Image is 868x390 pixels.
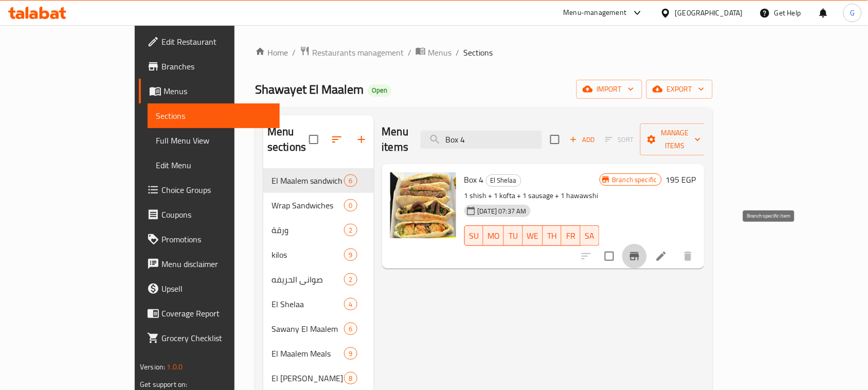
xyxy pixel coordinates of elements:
[655,250,667,262] a: Edit menu item
[344,199,357,211] div: items
[599,132,640,148] span: Select section first
[161,307,272,320] span: Coverage Report
[156,134,272,147] span: Full Menu View
[139,202,280,227] a: Coupons
[464,189,600,202] p: 1 shish + 1 kofta + 1 sausage + 1 hawawshi
[345,250,356,260] span: 9
[608,175,661,185] span: Branch specific
[139,227,280,252] a: Promotions
[161,258,272,270] span: Menu disclaimer
[255,46,713,59] nav: breadcrumb
[544,129,566,150] span: Select section
[504,225,523,246] button: TU
[272,298,344,310] span: El Shelaa
[486,174,521,187] div: El Shelaa
[272,224,344,236] div: ورقة
[474,206,531,216] span: [DATE] 07:37 AM
[167,360,183,374] span: 1.0.0
[655,83,704,96] span: export
[345,299,356,309] span: 4
[139,301,280,326] a: Coverage Report
[345,176,356,186] span: 6
[263,193,373,218] div: Wrap Sandwiches0
[263,242,373,267] div: kilos9
[164,85,272,97] span: Menus
[272,323,344,335] span: Sawany El Maalem
[263,218,373,242] div: ورقة2
[272,199,344,211] div: Wrap Sandwiches
[345,374,356,383] span: 8
[272,372,344,384] div: El Maalem Mazza
[300,46,404,59] a: Restaurants management
[272,372,344,384] span: El [PERSON_NAME]
[585,228,595,243] span: SA
[850,7,855,19] span: G
[463,46,493,59] span: Sections
[345,201,356,210] span: 0
[464,172,484,187] span: Box 4
[581,225,600,246] button: SA
[161,282,272,295] span: Upsell
[676,244,700,269] button: delete
[599,245,620,267] span: Select to update
[292,46,296,59] li: /
[344,249,357,261] div: items
[345,349,356,359] span: 9
[148,153,280,178] a: Edit Menu
[344,273,357,286] div: items
[345,275,356,285] span: 2
[464,225,484,246] button: SU
[156,159,272,171] span: Edit Menu
[368,86,391,95] span: Open
[408,46,411,59] li: /
[564,7,627,19] div: Menu-management
[344,174,357,187] div: items
[675,7,743,19] div: [GEOGRAPHIC_DATA]
[161,233,272,245] span: Promotions
[139,276,280,301] a: Upsell
[344,323,357,335] div: items
[562,225,581,246] button: FR
[263,168,373,193] div: El Maalem sandwich6
[272,273,344,286] span: صوانى الحريفه
[508,228,519,243] span: TU
[648,127,701,152] span: Manage items
[646,80,713,99] button: export
[390,172,456,238] img: Box 4
[666,172,696,187] h6: 195 EGP
[640,123,709,155] button: Manage items
[161,36,272,48] span: Edit Restaurant
[272,174,344,187] span: El Maalem sandwich
[139,326,280,350] a: Grocery Checklist
[139,79,280,103] a: Menus
[272,347,344,360] span: El Maalem Meals
[487,228,500,243] span: MO
[428,46,451,59] span: Menus
[140,360,165,374] span: Version:
[139,54,280,79] a: Branches
[345,225,356,235] span: 2
[483,225,504,246] button: MO
[312,46,404,59] span: Restaurants management
[344,298,357,310] div: items
[139,29,280,54] a: Edit Restaurant
[303,129,324,150] span: Select all sections
[523,225,543,246] button: WE
[148,128,280,153] a: Full Menu View
[148,103,280,128] a: Sections
[585,83,634,96] span: import
[263,267,373,292] div: صوانى الحريفه2
[344,372,357,384] div: items
[272,249,344,261] span: kilos
[263,341,373,366] div: El Maalem Meals9
[267,124,309,155] h2: Menu sections
[344,347,357,360] div: items
[415,46,451,59] a: Menus
[161,332,272,344] span: Grocery Checklist
[547,228,558,243] span: TH
[139,252,280,276] a: Menu disclaimer
[161,60,272,73] span: Branches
